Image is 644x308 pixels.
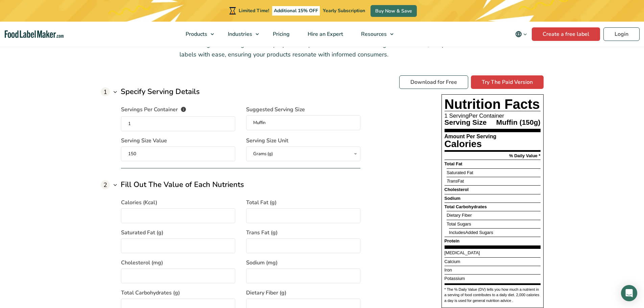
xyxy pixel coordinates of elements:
[121,198,157,207] span: Calories (Kcal)
[352,22,397,47] a: Resources
[534,118,541,126] span: g
[445,113,541,119] p: Per Container
[496,118,518,126] span: Muffin
[509,153,541,158] p: % Daily Value *
[399,75,468,89] a: Download for Free
[449,113,469,119] span: Serving
[445,187,469,192] p: Cholesterol
[447,213,472,218] p: Dietary Fiber
[121,229,163,237] span: Saturated Fat (g)
[445,161,462,166] strong: Total Fat
[445,204,487,209] span: Total Carbohydrates
[447,170,473,175] span: Saturated Fat
[121,146,235,161] input: Example: 8
[445,196,461,201] p: Sodium
[219,22,262,47] a: Industries
[239,7,269,14] span: Limited Time!
[510,27,532,41] button: Change language
[121,86,200,97] h3: Specify Serving Details
[445,139,497,149] p: Calories
[246,137,288,145] span: Serving Size Unit
[246,115,360,130] input: Example: Cup, Tbsp, Bottle...
[445,119,488,126] p: Serving Size
[101,180,110,189] span: 2
[121,116,235,131] input: Example: 6
[177,22,217,47] a: Products
[246,259,278,267] span: Sodium (mg)
[445,251,480,255] p: [MEDICAL_DATA]
[471,75,544,89] a: Try The Paid Version
[246,198,277,207] span: Total Fat (g)
[246,105,305,114] span: Suggested Serving Size
[445,97,541,111] p: Nutrition Facts
[447,179,457,184] span: Trans
[101,87,110,96] span: 1
[445,238,460,243] strong: Protein
[445,287,541,304] p: * The % Daily Value (DV) tells you how much a nutrient in a serving of food contributes to a dail...
[532,27,600,41] a: Create a free label
[445,134,497,139] p: Amount Per Serving
[121,289,180,297] span: Total Carbohydrates (g)
[445,276,465,281] p: Potassium
[272,6,320,16] span: Additional 15% OFF
[306,30,344,38] span: Hire an Expert
[445,259,460,264] p: Calcium
[447,179,464,184] p: Fat
[445,113,448,119] span: 1
[246,229,278,237] span: Trans Fat (g)
[226,30,253,38] span: Industries
[264,22,297,47] a: Pricing
[5,30,64,38] a: Food Label Maker homepage
[121,105,178,115] span: Servings Per Container
[371,5,417,17] a: Buy Now & Save
[323,7,365,14] span: Yearly Subscription
[621,285,637,301] div: Open Intercom Messenger
[603,27,640,41] a: Login
[445,268,452,273] p: Iron
[184,30,208,38] span: Products
[359,30,387,38] span: Resources
[520,118,534,126] span: 150
[447,222,471,227] p: Total Sugars
[271,30,290,38] span: Pricing
[121,259,163,267] span: Cholesterol (mg)
[121,137,167,145] span: Serving Size Value
[449,230,493,235] p: Includes Added Sugars
[121,179,244,190] h3: Fill Out The Value of Each Nutrients
[246,289,286,297] span: Dietary Fiber (g)
[299,22,351,47] a: Hire an Expert
[180,40,464,60] p: Introducing a tool designed to simplify the complexities of nutrition labeling. Craft accurate, c...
